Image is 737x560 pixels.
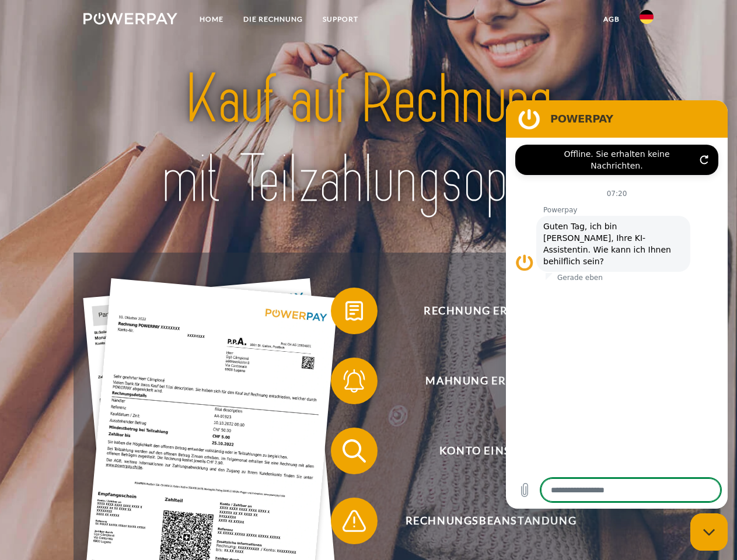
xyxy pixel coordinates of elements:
[340,296,369,325] img: qb_bill.svg
[690,513,728,551] iframe: Schaltfläche zum Öffnen des Messaging-Fensters; Konversation läuft
[506,100,728,509] iframe: Messaging-Fenster
[331,498,634,544] button: Rechnungsbeanstandung
[331,358,634,404] button: Mahnung erhalten?
[331,288,634,334] button: Rechnung erhalten?
[190,9,233,30] a: Home
[348,358,634,404] span: Mahnung erhalten?
[640,10,654,24] img: de
[340,366,369,395] img: qb_bell.svg
[348,428,634,474] span: Konto einsehen
[348,288,634,334] span: Rechnung erhalten?
[331,428,634,474] button: Konto einsehen
[313,9,368,30] a: SUPPORT
[340,436,369,466] img: qb_search.svg
[348,498,634,544] span: Rechnungsbeanstandung
[340,506,369,535] img: qb_warning.svg
[233,9,313,30] a: DIE RECHNUNG
[593,9,630,30] a: agb
[111,56,626,223] img: title-powerpay_de.svg
[83,13,177,24] img: logo-powerpay-white.svg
